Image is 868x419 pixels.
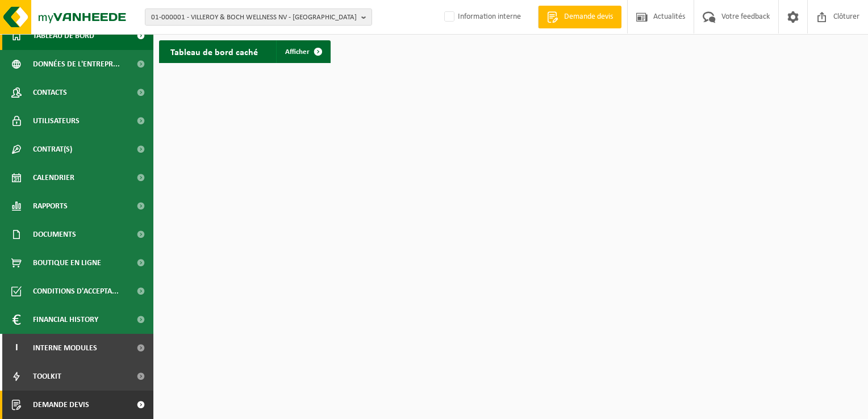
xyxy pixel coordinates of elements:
span: Afficher [285,48,310,56]
span: Interne modules [33,334,97,362]
a: Afficher [276,40,329,63]
span: Contacts [33,78,67,107]
span: Contrat(s) [33,135,72,164]
span: 01-000001 - VILLEROY & BOCH WELLNESS NV - [GEOGRAPHIC_DATA] [151,9,357,26]
a: Demande devis [538,6,621,28]
span: Données de l'entrepr... [33,50,120,78]
span: Demande devis [33,391,89,419]
span: Tableau de bord [33,22,94,50]
label: Information interne [442,9,521,26]
span: Boutique en ligne [33,249,101,277]
button: 01-000001 - VILLEROY & BOCH WELLNESS NV - [GEOGRAPHIC_DATA] [145,9,372,26]
span: Documents [33,220,76,249]
span: Calendrier [33,164,74,192]
span: Utilisateurs [33,107,80,135]
span: Toolkit [33,362,61,391]
h2: Tableau de bord caché [159,40,269,62]
span: Financial History [33,305,98,334]
span: Conditions d'accepta... [33,277,119,305]
span: Rapports [33,192,68,220]
span: I [11,334,22,362]
span: Demande devis [561,11,616,23]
